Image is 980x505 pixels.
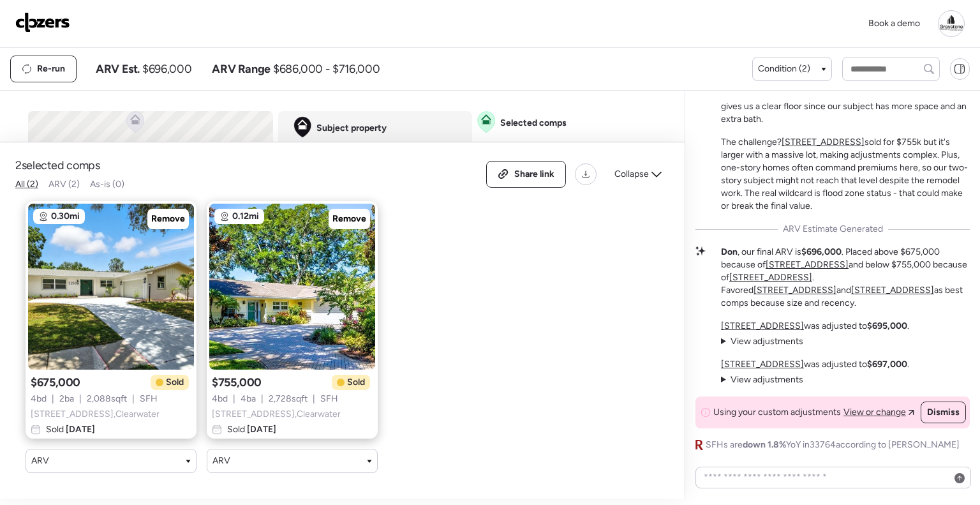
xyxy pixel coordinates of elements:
span: SFH [140,393,158,405]
strong: $696,000 [801,246,842,257]
span: 0.30mi [51,210,80,223]
span: 2,088 sqft [87,393,127,405]
span: | [233,393,235,405]
p: , our final ARV is . Placed above $675,000 because of and below $755,000 because of . Favored and... [721,246,970,310]
span: 2 ba [59,393,74,405]
span: 4 bd [31,393,47,405]
span: ARV Estimate Generated [783,223,883,236]
a: View or change [843,406,914,419]
span: 2,728 sqft [269,393,308,405]
span: [STREET_ADDRESS] , Clearwater [212,408,341,421]
a: [STREET_ADDRESS] [782,137,865,147]
a: [STREET_ADDRESS] [851,285,934,296]
p: The challenge? sold for $755k but it's larger with a massive lot, making adjustments complex. Plu... [721,136,970,213]
span: ARV [31,455,49,467]
span: [DATE] [64,424,95,435]
span: $755,000 [212,375,262,390]
span: | [132,393,135,405]
span: ARV [212,455,230,467]
span: 4 ba [241,393,256,405]
span: View or change [843,406,906,419]
span: Share link [514,168,554,181]
span: | [313,393,315,405]
span: 4 bd [212,393,228,405]
span: [STREET_ADDRESS] , Clearwater [31,408,160,421]
span: 2 selected comps [15,158,100,173]
span: $686,000 - $716,000 [273,61,380,77]
span: Sold [166,376,184,389]
span: Book a demo [868,18,920,29]
span: Sold [227,423,276,436]
strong: Don [721,246,738,257]
span: ARV Est. [96,61,140,77]
summary: View adjustments [721,373,803,386]
span: | [79,393,82,405]
span: SFHs are YoY in 33764 according to [PERSON_NAME] [706,439,960,451]
span: | [261,393,264,405]
a: [STREET_ADDRESS] [721,359,804,370]
strong: $695,000 [867,320,907,331]
span: Sold [347,376,365,389]
span: View adjustments [731,374,803,385]
span: Re-run [37,63,65,75]
span: ARV (2) [48,179,80,190]
span: Selected comps [500,117,567,130]
a: [STREET_ADDRESS] [721,320,804,331]
span: Subject property [316,122,387,135]
span: Remove [151,213,185,225]
span: 0.12mi [232,210,259,223]
span: ARV Range [212,61,271,77]
a: [STREET_ADDRESS] [766,259,849,270]
span: As-is (0) [90,179,124,190]
span: View adjustments [731,336,803,347]
span: | [52,393,54,405]
summary: View adjustments [721,335,803,348]
span: SFH [320,393,338,405]
a: [STREET_ADDRESS] [729,272,812,283]
span: Sold [46,423,95,436]
span: Collapse [614,168,649,181]
img: Logo [15,12,70,33]
span: Remove [332,213,366,225]
span: Dismiss [927,406,960,419]
a: [STREET_ADDRESS] [754,285,836,296]
p: was adjusted to . [721,320,909,333]
span: $696,000 [142,61,191,77]
span: All (2) [15,179,38,190]
span: Condition (2) [758,63,810,75]
span: [DATE] [245,424,276,435]
span: $675,000 [31,375,80,390]
span: Using your custom adjustments [713,406,841,419]
span: down 1.8% [743,439,786,450]
strong: $697,000 [867,359,907,370]
p: was adjusted to . [721,358,909,371]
